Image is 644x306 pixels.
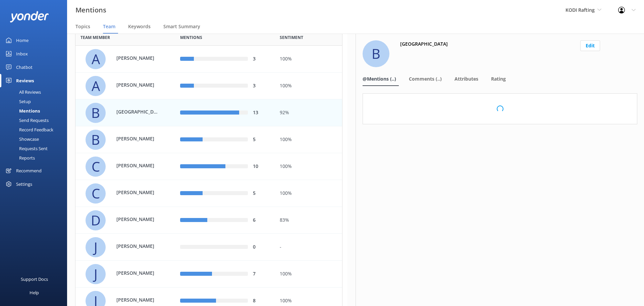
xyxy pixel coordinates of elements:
div: Showcase [4,134,39,144]
div: 5 [253,190,270,197]
div: Help [30,286,39,299]
div: row [75,46,342,73]
div: row [75,207,342,234]
span: Sentiment [280,34,303,41]
p: [PERSON_NAME] [116,216,160,223]
p: [PERSON_NAME] [116,135,160,142]
span: Keywords [128,23,151,30]
span: Comments (..) [409,76,442,82]
span: Smart Summary [163,23,200,30]
div: row [75,73,342,99]
div: Send Requests [4,116,49,125]
div: B [86,103,106,123]
p: [PERSON_NAME] [116,162,160,169]
div: Record Feedback [4,125,53,134]
div: Support Docs [21,272,48,286]
a: Reports [4,153,67,163]
div: row [75,261,342,288]
p: [GEOGRAPHIC_DATA] [116,108,160,116]
div: 8 [253,297,270,305]
div: D [86,210,106,230]
a: Requests Sent [4,144,67,153]
div: 3 [253,82,270,90]
div: row [75,99,342,126]
span: Rating [491,76,506,82]
img: yonder-white-logo.png [10,11,49,22]
div: J [86,264,106,284]
div: 3 [253,55,270,63]
div: 100% [280,190,337,197]
p: [PERSON_NAME] [116,243,160,250]
span: Team member [80,34,110,41]
div: row [75,153,342,180]
div: B [86,130,106,150]
p: [PERSON_NAME] [116,189,160,196]
div: 100% [280,163,337,170]
div: row [75,126,342,153]
span: @Mentions (..) [363,76,396,82]
div: 100% [280,55,337,63]
div: Reports [4,153,35,163]
span: Team [103,23,115,30]
span: Mentions [180,34,202,41]
a: Send Requests [4,116,67,125]
div: 100% [280,82,337,90]
div: 100% [280,136,337,143]
a: Record Feedback [4,125,67,134]
a: All Reviews [4,87,67,97]
div: Requests Sent [4,144,48,153]
h3: Mentions [75,5,106,15]
div: Setup [4,97,31,106]
div: B [363,40,389,67]
div: Recommend [16,164,42,177]
a: Setup [4,97,67,106]
div: J [86,237,106,257]
p: [PERSON_NAME] [116,54,160,62]
div: 100% [280,297,337,305]
button: Edit [580,40,600,51]
div: Chatbot [16,60,33,74]
a: Mentions [4,106,67,116]
span: KODI Rafting [566,7,595,13]
div: Mentions [4,106,40,116]
div: 7 [253,270,270,278]
div: row [75,234,342,261]
div: 13 [253,109,270,117]
span: Topics [75,23,90,30]
div: 83% [280,217,337,224]
h4: [GEOGRAPHIC_DATA] [400,40,448,48]
div: 6 [253,217,270,224]
div: All Reviews [4,87,41,97]
div: row [75,180,342,207]
p: [PERSON_NAME] [116,81,160,89]
p: [PERSON_NAME] [116,296,160,304]
span: Attributes [454,76,478,82]
div: Home [16,34,29,47]
div: 5 [253,136,270,143]
div: Inbox [16,47,28,60]
div: C [86,183,106,204]
div: C [86,157,106,177]
div: 10 [253,163,270,170]
div: Settings [16,177,32,191]
div: 92% [280,109,337,117]
a: Showcase [4,134,67,144]
div: A [86,49,106,69]
p: [PERSON_NAME] [116,269,160,277]
div: 0 [253,244,270,251]
div: - [280,244,337,251]
div: 100% [280,270,337,278]
div: A [86,76,106,96]
div: Reviews [16,74,34,87]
